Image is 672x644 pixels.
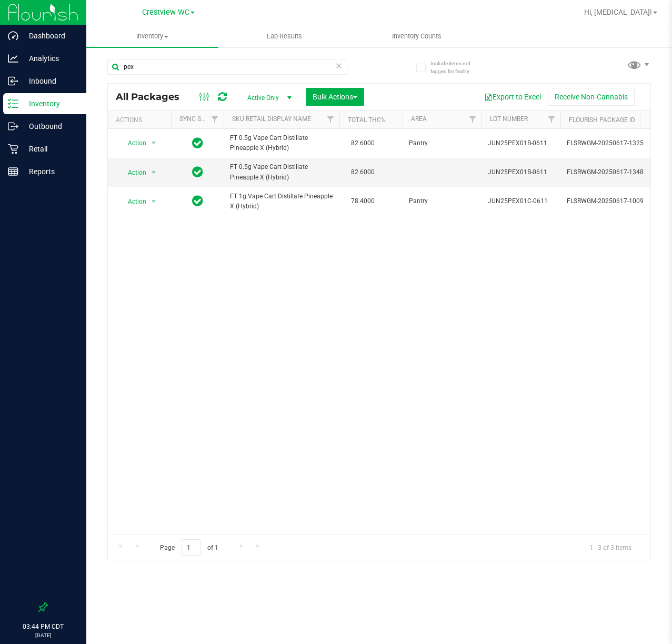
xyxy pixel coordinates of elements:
a: Filter [543,110,560,128]
span: 82.6000 [346,136,380,151]
a: Total THC% [348,116,386,124]
span: Clear [335,59,343,73]
inline-svg: Analytics [8,53,18,64]
button: Export to Excel [477,88,548,106]
span: Page of 1 [151,539,227,556]
span: select [147,136,161,150]
span: Hi, [MEDICAL_DATA]! [584,8,652,16]
span: select [147,194,161,209]
p: Inventory [18,97,82,110]
span: Bulk Actions [313,93,357,101]
span: FLSRWGM-20250617-1325 [567,138,670,148]
span: JUN25PEX01B-0611 [488,138,554,148]
inline-svg: Reports [8,166,18,177]
p: 03:44 PM CDT [5,622,82,631]
p: Reports [18,165,82,178]
span: All Packages [116,91,190,103]
span: In Sync [192,136,203,150]
span: Pantry [409,138,475,148]
a: Flourish Package ID [569,116,635,124]
p: Inbound [18,75,82,87]
span: Pantry [409,196,475,206]
p: Dashboard [18,29,82,42]
span: Crestview WC [142,8,189,17]
span: Lab Results [253,32,316,41]
a: Inventory [86,25,218,47]
span: In Sync [192,194,203,208]
span: JUN25PEX01B-0611 [488,167,554,177]
span: Action [118,165,147,180]
span: Include items not tagged for facility [430,59,483,75]
button: Receive Non-Cannabis [548,88,635,106]
span: 78.4000 [346,194,380,209]
a: Inventory Counts [350,25,483,47]
iframe: Resource center [11,560,42,591]
p: Analytics [18,52,82,65]
span: FT 0.5g Vape Cart Distillate Pineapple X (Hybrid) [230,162,333,182]
inline-svg: Retail [8,144,18,154]
a: Sync Status [179,115,220,123]
span: 1 - 3 of 3 items [581,539,640,555]
span: Action [118,136,147,150]
inline-svg: Outbound [8,121,18,132]
input: 1 [182,539,200,556]
span: FLSRWGM-20250617-1009 [567,196,670,206]
inline-svg: Inbound [8,76,18,86]
span: 82.6000 [346,165,380,180]
div: Actions [116,116,167,124]
span: FLSRWGM-20250617-1348 [567,167,670,177]
a: SKU Retail Display Name [232,115,311,123]
span: Action [118,194,147,209]
a: Filter [206,110,224,128]
span: JUN25PEX01C-0611 [488,196,554,206]
inline-svg: Inventory [8,98,18,109]
span: select [147,165,161,180]
p: Outbound [18,120,82,133]
a: Lot Number [490,115,528,123]
button: Bulk Actions [306,88,364,106]
span: FT 0.5g Vape Cart Distillate Pineapple X (Hybrid) [230,133,333,153]
p: Retail [18,143,82,155]
span: Inventory Counts [378,32,456,41]
p: [DATE] [5,631,82,639]
span: FT 1g Vape Cart Distillate Pineapple X (Hybrid) [230,192,333,212]
span: In Sync [192,165,203,179]
a: Filter [322,110,339,128]
a: Lab Results [218,25,350,47]
span: Inventory [86,32,218,41]
inline-svg: Dashboard [8,31,18,41]
a: Filter [464,110,482,128]
a: Area [411,115,427,123]
label: Pin the sidebar to full width on large screens [38,602,48,612]
input: Search Package ID, Item Name, SKU, Lot or Part Number... [107,59,347,75]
